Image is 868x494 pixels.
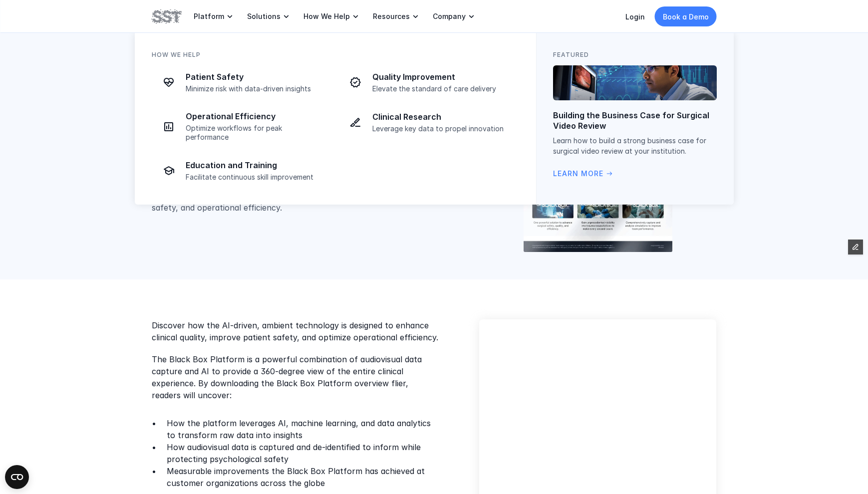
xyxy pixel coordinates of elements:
p: AI-driven, ambient technology designed to enhance clinical quality, patient safety, and operation... [152,189,447,213]
p: The Black Box Platform is a powerful combination of audiovisual data capture and AI to provide a ... [152,353,440,401]
p: Book a Demo [663,11,709,22]
button: Open CMP widget [5,465,29,489]
button: Edit Framer Content [848,240,863,254]
p: How the platform leverages AI, machine learning, and data analytics to transform raw data into in... [167,417,440,441]
p: Minimize risk with data-driven insights [186,84,326,93]
p: Quality Improvement [372,72,513,82]
p: Learn More [553,168,603,179]
img: Pen icon [349,116,361,128]
p: How We Help [152,50,201,59]
p: Elevate the standard of care delivery [372,84,513,93]
a: Graph iconOperational EfficiencyOptimize workflows for peak performance [152,105,332,148]
p: Clinical Research [372,112,513,122]
a: Checkmark iconQuality ImprovementElevate the standard of care delivery [338,65,519,99]
span: arrow_right_alt [605,170,613,178]
p: Patient Safety [186,72,326,82]
img: heart icon with heart rate [163,76,175,88]
a: Graduation cap iconEducation and TrainingFacilitate continuous skill improvement [152,154,332,188]
img: Graduation cap icon [163,165,175,177]
p: Operational Efficiency [186,111,326,122]
p: How audiovisual data is captured and de-identified to inform while protecting psychological safety [167,441,440,465]
img: Checkmark icon [349,76,361,88]
a: Pen iconClinical ResearchLeverage key data to propel innovation [338,105,519,139]
p: Company [433,12,466,21]
a: Book a Demo [655,6,717,26]
p: Solutions [247,12,281,21]
img: SST logo [152,8,182,25]
p: Leverage key data to propel innovation [372,124,513,133]
p: Measurable improvements the Black Box Platform has achieved at customer organizations across the ... [167,465,440,489]
a: heart icon with heart ratePatient SafetyMinimize risk with data-driven insights [152,65,332,99]
p: Building the Business Case for Surgical Video Review [553,110,717,131]
p: Education and Training [186,160,326,171]
a: Building the Business Case for Surgical Video ReviewLearn how to build a strong business case for... [553,65,717,179]
p: How We Help [303,12,350,21]
p: Platform [194,12,224,21]
p: Facilitate continuous skill improvement [186,173,326,182]
p: Learn how to build a strong business case for surgical video review at your institution. [553,135,717,156]
a: Login [625,12,645,21]
p: Featured [553,50,589,59]
p: Resources [373,12,410,21]
p: Optimize workflows for peak performance [186,124,326,142]
img: Graph icon [163,121,175,133]
p: Discover how the AI-driven, ambient technology is designed to enhance clinical quality, improve p... [152,319,440,343]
